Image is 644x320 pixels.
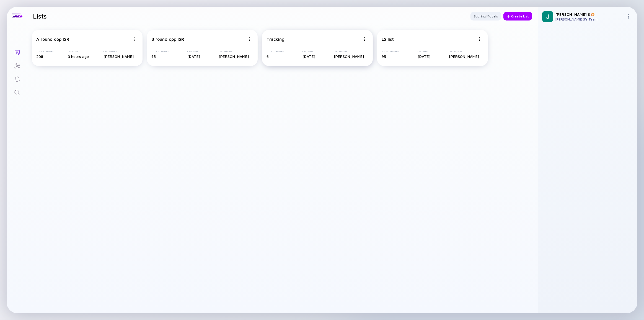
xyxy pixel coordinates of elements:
[418,50,430,53] div: Last Seen
[382,37,394,42] div: LS list
[248,37,251,41] img: Menu
[503,12,532,21] button: Create List
[418,54,430,59] div: [DATE]
[626,14,631,19] img: Menu
[382,54,386,59] span: 95
[449,50,479,53] div: Last Seen By
[151,37,184,42] div: B round opp ISR
[7,59,27,72] a: Investor Map
[68,54,89,59] div: 3 hours ago
[470,12,501,21] button: Scoring Models
[267,54,269,59] span: 6
[104,54,134,59] div: [PERSON_NAME]
[133,37,136,41] img: Menu
[449,54,479,59] div: [PERSON_NAME]
[151,50,169,53] div: Total Companies
[219,50,249,53] div: Last Seen By
[363,37,366,41] img: Menu
[267,50,284,53] div: Total Companies
[382,50,399,53] div: Total Companies
[33,12,47,20] h1: Lists
[555,17,624,21] div: [PERSON_NAME] S's Team
[478,37,481,41] img: Menu
[104,50,134,53] div: Last Seen By
[187,54,200,59] div: [DATE]
[555,12,624,17] div: [PERSON_NAME] S
[151,54,156,59] span: 95
[7,72,27,85] a: Reminders
[334,50,364,53] div: Last Seen By
[302,54,315,59] div: [DATE]
[334,54,364,59] div: [PERSON_NAME]
[219,54,249,59] div: [PERSON_NAME]
[36,54,43,59] span: 208
[187,50,200,53] div: Last Seen
[36,50,54,53] div: Total Companies
[267,37,285,42] div: Tracking
[542,11,553,22] img: Jon Profile Picture
[36,37,69,42] div: A round opp ISR
[68,50,89,53] div: Last Seen
[7,45,27,59] a: Lists
[302,50,315,53] div: Last Seen
[7,85,27,99] a: Search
